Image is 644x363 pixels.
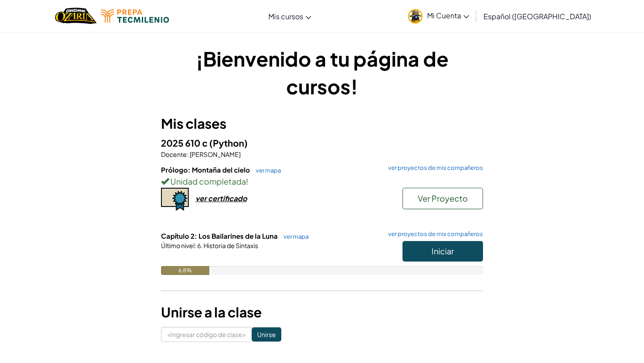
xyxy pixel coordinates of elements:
font: Mis cursos [268,12,303,21]
font: : [187,150,189,158]
a: Logotipo de Ozaria de CodeCombat [55,7,97,25]
button: Iniciar [402,241,483,262]
font: ver mapa [256,167,281,174]
font: Unirse a la clase [161,304,262,321]
a: Mi Cuenta [403,2,474,30]
font: : [195,241,196,249]
font: ¡Bienvenido a tu página de cursos! [196,46,449,99]
button: Ver Proyecto [402,188,483,209]
font: Último nivel [161,241,195,249]
font: 6,8% [178,267,192,274]
img: certificate-icon.png [161,188,189,211]
font: ! [246,176,248,186]
font: Iniciar [432,246,454,256]
font: Prólogo: Montaña del cielo [161,165,250,174]
font: 2025 610 c [161,137,208,148]
a: ver certificado [161,194,247,203]
font: 6. [197,241,203,249]
img: avatar [408,9,423,24]
font: ver mapa [284,233,309,240]
font: Mis clases [161,115,226,132]
font: ver certificado [195,194,247,203]
img: Logotipo de Tecmilenio [101,9,169,23]
img: Hogar [55,7,97,25]
a: Español ([GEOGRAPHIC_DATA]) [479,4,596,28]
font: Capítulo 2: Los Bailarines de la Luna [161,232,278,240]
font: Mi Cuenta [427,11,461,20]
a: Mis cursos [264,4,316,28]
font: Español ([GEOGRAPHIC_DATA]) [483,12,591,21]
font: Ver Proyecto [418,193,468,203]
font: ver proyectos de mis compañeros [388,230,483,237]
font: ver proyectos de mis compañeros [388,164,483,171]
input: Unirse [252,327,281,342]
font: Docente [161,150,187,158]
font: [PERSON_NAME] [190,150,241,158]
font: Historia de Sintaxis [203,241,258,249]
font: Unidad completada [170,176,246,186]
input: <Ingresar código de clase> [161,327,252,342]
font: (Python) [209,137,248,148]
